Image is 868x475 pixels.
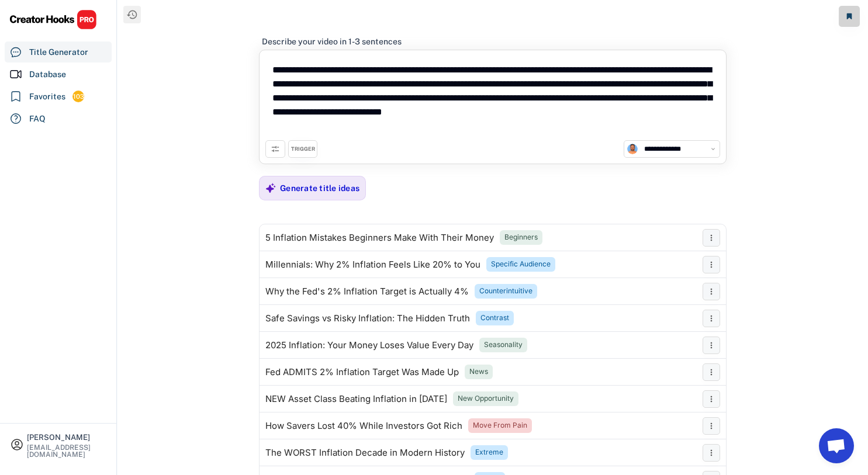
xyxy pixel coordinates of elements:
[265,421,462,431] div: How Savers Lost 40% While Investors Got Rich
[265,394,447,404] div: NEW Asset Class Beating Inflation in [DATE]
[265,341,473,350] div: 2025 Inflation: Your Money Loses Value Every Day
[479,286,532,296] div: Counterintuitive
[627,144,638,154] img: channels4_profile.jpg
[72,92,84,102] div: 103
[265,287,469,296] div: Why the Fed's 2% Inflation Target is Actually 4%
[265,314,470,323] div: Safe Savings vs Risky Inflation: The Hidden Truth
[504,233,538,242] div: Beginners
[265,448,465,457] div: The WORST Inflation Decade in Modern History
[265,233,494,242] div: 5 Inflation Mistakes Beginners Make With Their Money
[280,183,359,193] div: Generate title ideas
[458,394,514,404] div: New Opportunity
[262,36,402,47] div: Describe your video in 1-3 sentences
[473,421,527,431] div: Move From Pain
[9,9,97,30] img: CHPRO%20Logo.svg
[27,434,106,441] div: [PERSON_NAME]
[491,259,551,269] div: Specific Audience
[480,313,509,323] div: Contrast
[29,113,46,125] div: FAQ
[475,448,503,457] div: Extreme
[484,340,523,350] div: Seasonality
[469,367,488,377] div: News
[29,68,66,81] div: Database
[265,367,459,377] div: Fed ADMITS 2% Inflation Target Was Made Up
[29,91,65,103] div: Favorites
[29,46,88,58] div: Title Generator
[819,428,854,463] a: Open chat
[265,260,480,269] div: Millennials: Why 2% Inflation Feels Like 20% to You
[27,444,106,458] div: [EMAIL_ADDRESS][DOMAIN_NAME]
[291,145,315,153] div: TRIGGER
